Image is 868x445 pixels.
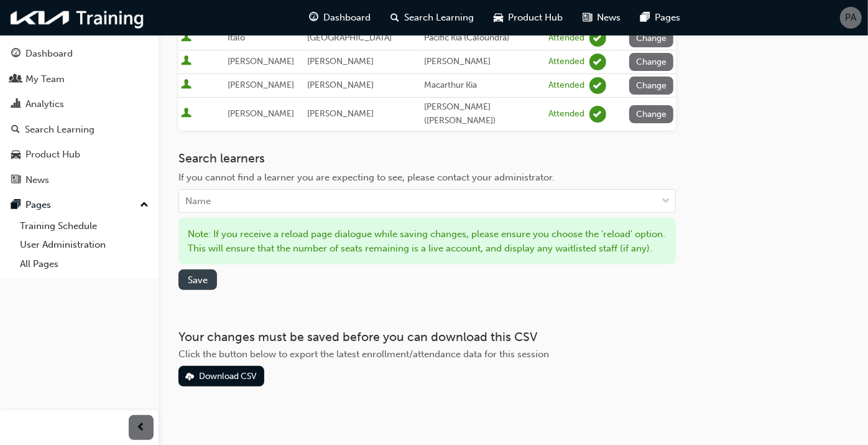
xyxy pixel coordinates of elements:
a: Training Schedule [15,217,154,236]
div: News [25,173,49,187]
a: Search Learning [5,118,154,141]
div: Name [185,194,211,208]
div: Product Hub [25,148,80,162]
div: Search Learning [25,123,95,137]
span: pages-icon [11,200,21,211]
span: download-icon [185,372,194,383]
a: Product Hub [5,143,154,166]
h3: Your changes must be saved before you can download this CSV [178,330,676,344]
div: Dashboard [25,47,73,61]
div: Macarthur Kia [424,78,543,93]
a: guage-iconDashboard [299,5,381,30]
span: chart-icon [11,99,21,110]
span: up-icon [140,197,149,213]
div: Pacific Kia (Caloundra) [424,31,543,45]
div: Attended [548,56,584,68]
button: Change [629,29,674,47]
a: All Pages [15,255,154,274]
a: pages-iconPages [630,5,690,30]
span: [PERSON_NAME] [228,80,294,90]
h3: Search learners [178,151,676,166]
span: News [597,11,621,25]
span: [PERSON_NAME] [307,56,374,67]
span: learningRecordVerb_ATTEND-icon [589,77,606,94]
span: User is active [181,55,192,68]
span: learningRecordVerb_ATTEND-icon [589,106,606,123]
span: Product Hub [508,11,563,25]
button: PA [840,7,862,29]
button: Download CSV [178,366,264,386]
span: Pages [655,11,680,25]
span: car-icon [11,149,21,161]
button: Change [629,77,674,95]
button: DashboardMy TeamAnalyticsSearch LearningProduct HubNews [5,40,154,194]
a: news-iconNews [573,5,630,30]
a: search-iconSearch Learning [381,5,484,30]
div: Attended [548,80,584,91]
span: search-icon [390,10,399,26]
div: [PERSON_NAME] ([PERSON_NAME]) [424,100,543,128]
a: Dashboard [5,42,154,65]
div: Attended [548,108,584,120]
span: PA [846,11,857,25]
a: Analytics [5,93,154,116]
span: Italo [228,32,245,43]
span: down-icon [662,194,670,210]
button: Save [178,269,217,290]
span: Dashboard [323,11,371,25]
span: If you cannot find a learner you are expecting to see, please contact your administrator. [178,172,555,183]
span: User is active [181,32,192,44]
span: [PERSON_NAME] [307,80,374,90]
div: Analytics [25,97,64,111]
span: prev-icon [137,420,146,436]
span: car-icon [494,10,503,26]
span: learningRecordVerb_ATTEND-icon [589,54,606,70]
span: people-icon [11,74,21,85]
div: Note: If you receive a reload page dialogue while saving changes, please ensure you choose the 'r... [178,218,676,265]
span: [GEOGRAPHIC_DATA] [307,32,392,43]
span: Save [188,274,208,286]
button: Change [629,53,674,71]
div: [PERSON_NAME] [424,55,543,69]
span: guage-icon [309,10,318,26]
button: Pages [5,194,154,217]
a: car-iconProduct Hub [484,5,573,30]
span: User is active [181,79,192,91]
span: [PERSON_NAME] [307,108,374,119]
span: news-icon [11,175,21,186]
span: Search Learning [404,11,474,25]
span: Click the button below to export the latest enrollment/attendance data for this session [178,349,549,360]
a: User Administration [15,235,154,255]
div: Download CSV [199,371,257,382]
a: News [5,169,154,192]
span: pages-icon [640,10,650,26]
span: search-icon [11,124,20,136]
span: [PERSON_NAME] [228,56,294,67]
span: [PERSON_NAME] [228,108,294,119]
span: learningRecordVerb_ATTEND-icon [589,30,606,47]
div: My Team [25,72,65,87]
span: news-icon [583,10,592,26]
img: kia-training [6,5,149,30]
span: guage-icon [11,49,21,60]
div: Pages [25,198,51,212]
a: My Team [5,68,154,91]
button: Change [629,105,674,123]
span: User is active [181,108,192,120]
div: Attended [548,32,584,44]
